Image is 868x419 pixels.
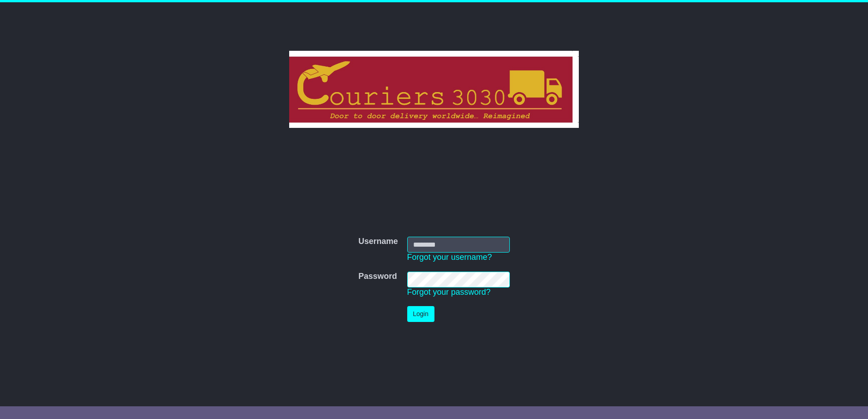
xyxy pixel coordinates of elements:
a: Forgot your password? [407,287,491,297]
label: Username [358,237,398,247]
button: Login [407,306,434,322]
img: Couriers 3030 [289,51,579,128]
label: Password [358,272,397,282]
a: Forgot your username? [407,253,492,262]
